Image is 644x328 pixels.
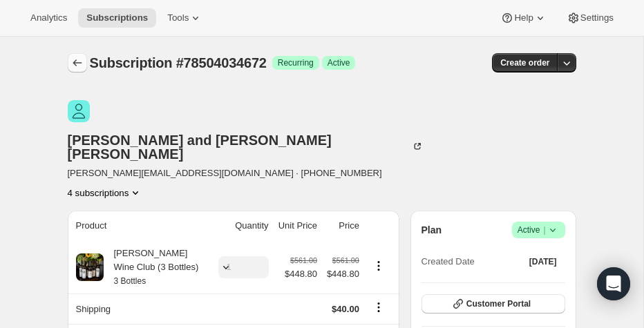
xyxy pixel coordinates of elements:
[114,276,146,286] small: 3 Bottles
[328,57,350,68] span: Active
[273,211,321,241] th: Unit Price
[492,53,558,73] button: Create order
[514,12,533,23] span: Help
[332,304,359,314] span: $40.00
[212,211,273,241] th: Quantity
[321,211,363,241] th: Price
[68,53,87,73] button: Subscriptions
[278,57,314,68] span: Recurring
[76,253,104,281] img: product img
[78,8,156,28] button: Subscriptions
[104,247,208,288] div: [PERSON_NAME] Wine Club (3 Bottles)
[285,267,317,281] span: $448.80
[90,55,267,70] span: Subscription #78504034672
[521,252,565,271] button: [DATE]
[492,8,555,28] button: Help
[30,12,67,23] span: Analytics
[68,211,212,241] th: Product
[597,267,630,300] div: Open Intercom Messenger
[580,12,614,23] span: Settings
[68,100,90,122] span: Ron and Kristin Mauro
[368,300,390,315] button: Shipping actions
[368,258,390,273] button: Product actions
[466,298,531,309] span: Customer Portal
[332,256,359,264] small: $561.00
[422,223,442,237] h2: Plan
[68,166,424,180] span: [PERSON_NAME][EMAIL_ADDRESS][DOMAIN_NAME] · [PHONE_NUMBER]
[558,8,622,28] button: Settings
[325,267,359,281] span: $448.80
[68,293,212,324] th: Shipping
[159,8,211,28] button: Tools
[167,12,189,23] span: Tools
[422,294,565,313] button: Customer Portal
[68,186,143,200] button: Product actions
[518,223,560,237] span: Active
[529,256,557,267] span: [DATE]
[543,224,545,235] span: |
[68,133,424,161] div: [PERSON_NAME] and [PERSON_NAME] [PERSON_NAME]
[290,256,317,264] small: $561.00
[500,57,549,68] span: Create order
[22,8,75,28] button: Analytics
[86,12,148,23] span: Subscriptions
[422,255,475,269] span: Created Date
